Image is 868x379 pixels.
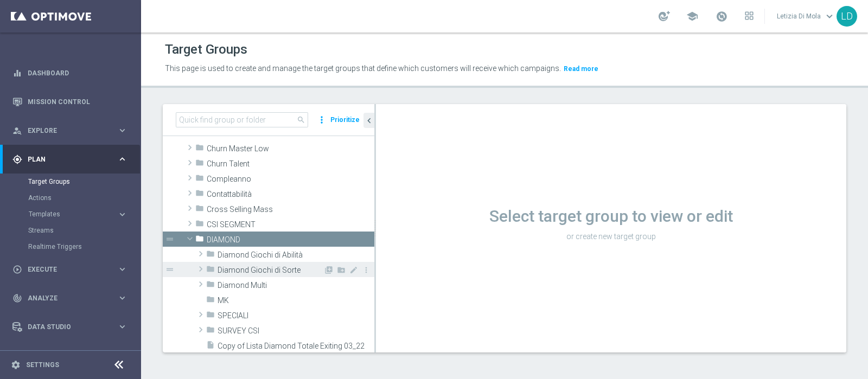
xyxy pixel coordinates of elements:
i: Add Target group [324,266,333,274]
a: Dashboard [28,59,127,87]
i: folder [195,219,204,232]
span: Diamond Multi [218,281,374,290]
span: Copy of Lista Diamond Totale Exiting 03_22 [218,342,374,351]
button: gps_fixed Plan keyboard_arrow_right [12,155,128,164]
span: Churn Talent [207,159,374,169]
i: folder [206,295,215,307]
i: folder [206,265,215,277]
div: Actions [28,190,140,206]
h1: Select target group to view or edit [376,207,846,226]
i: keyboard_arrow_right [117,125,127,136]
div: Streams [28,222,140,239]
span: keyboard_arrow_down [824,10,835,22]
div: Templates [29,211,117,217]
span: Execute [28,266,117,273]
a: Target Groups [28,177,113,186]
div: LD [837,6,857,27]
div: Optibot [12,341,127,370]
i: gps_fixed [12,155,22,164]
div: Mission Control [12,87,127,116]
button: equalizer Dashboard [12,69,128,78]
i: more_vert [362,266,371,274]
button: Read more [563,63,599,75]
span: Explore [28,127,117,134]
span: DIAMOND [207,235,374,245]
span: SURVEY CSI [218,326,374,336]
div: Templates [28,206,140,222]
i: folder [195,143,204,156]
span: CSI SEGMENT [207,220,374,229]
i: insert_drive_file [206,341,215,353]
i: folder [195,158,204,171]
span: SPECIALI [218,311,374,320]
button: person_search Explore keyboard_arrow_right [12,126,128,135]
i: Rename Folder [349,266,358,274]
span: This page is used to create and manage the target groups that define which customers will receive... [165,64,561,73]
span: Templates [29,211,106,217]
a: Optibot [28,341,113,370]
input: Quick find group or folder [176,112,308,127]
span: Churn Master Low [207,144,374,153]
i: folder [206,325,215,338]
div: Analyze [12,293,117,303]
span: Analyze [28,295,117,301]
span: Compleanno [207,175,374,184]
i: person_search [12,126,22,136]
div: Execute [12,265,117,274]
span: MK [218,296,374,305]
i: folder [206,310,215,323]
span: Plan [28,156,117,163]
button: Mission Control [12,98,128,106]
button: Prioritize [329,113,361,127]
a: Letizia Di Molakeyboard_arrow_down [776,8,837,24]
span: Data Studio [28,324,117,330]
button: chevron_left [363,113,374,128]
button: track_changes Analyze keyboard_arrow_right [12,294,128,303]
i: keyboard_arrow_right [117,264,127,274]
i: keyboard_arrow_right [117,154,127,164]
div: Dashboard [12,59,127,87]
i: chevron_left [364,115,374,126]
i: keyboard_arrow_right [117,322,127,332]
span: school [686,10,698,22]
div: Plan [12,155,117,164]
span: Cross Selling Mass [207,205,374,214]
a: Realtime Triggers [28,242,113,251]
i: play_circle_outline [12,265,22,274]
i: Add Folder [337,266,346,274]
i: folder [206,249,215,262]
i: folder [195,189,204,201]
i: track_changes [12,293,22,303]
i: folder [195,204,204,216]
i: folder [206,280,215,292]
a: Settings [26,362,59,368]
span: search [297,115,305,124]
span: Diamond Giochi di Abilit&#xE0; [218,250,374,260]
button: Templates keyboard_arrow_right [28,210,128,219]
span: Contattabilit&#xE0; [207,190,374,199]
i: more_vert [316,112,327,127]
p: or create new target group [376,232,846,241]
a: Actions [28,194,113,202]
div: Target Groups [28,174,140,190]
i: keyboard_arrow_right [117,209,127,220]
button: Data Studio keyboard_arrow_right [12,323,128,331]
i: settings [11,360,21,370]
i: equalizer [12,68,22,78]
button: play_circle_outline Execute keyboard_arrow_right [12,265,128,274]
a: Streams [28,226,113,235]
i: keyboard_arrow_right [117,293,127,303]
h1: Target Groups [165,42,247,57]
div: Explore [12,126,117,136]
span: Diamond Giochi di Sorte [218,266,323,275]
a: Mission Control [28,87,127,116]
div: Realtime Triggers [28,239,140,255]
